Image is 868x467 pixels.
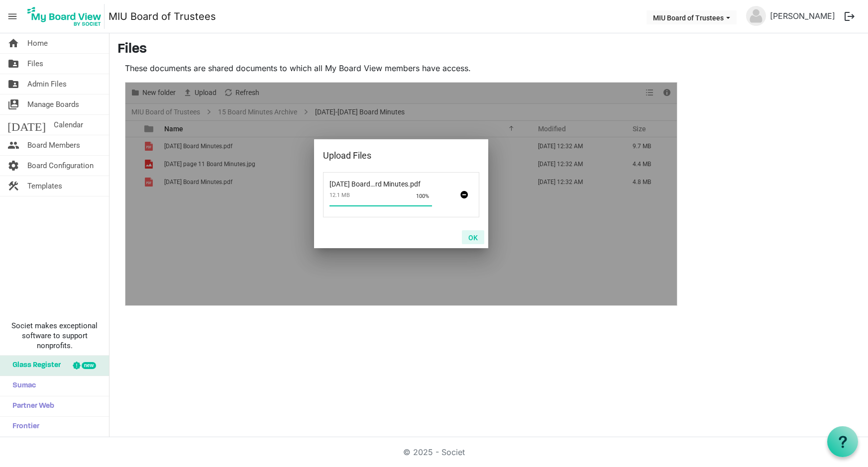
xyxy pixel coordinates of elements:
a: © 2025 - Societ [403,447,465,457]
span: Calendar [54,115,83,135]
div: Upload Files [323,148,448,163]
h3: Files [117,41,860,58]
span: people [7,135,19,155]
img: no-profile-picture.svg [746,6,766,26]
a: [PERSON_NAME] [766,6,839,26]
span: 100% [416,193,429,199]
span: switch_account [7,94,19,114]
span: settings [7,156,19,176]
span: Templates [27,176,62,196]
span: folder_shared [7,54,19,74]
button: OK [462,230,484,244]
span: 1977.10.31 Board Minutes.pdf [329,174,408,188]
span: construction [7,176,19,196]
a: My Board View Logo [24,4,108,29]
span: Home [27,33,48,53]
span: Manage Boards [27,94,79,114]
span: menu [3,7,22,26]
a: MIU Board of Trustees [108,6,216,26]
img: My Board View Logo [24,4,105,29]
span: Sumac [7,376,36,396]
span: Files [27,54,43,74]
span: Admin Files [27,74,67,94]
span: Partner Web [7,396,54,416]
span: Frontier [7,417,39,437]
span: home [7,33,19,53]
button: MIU Board of Trustees dropdownbutton [647,10,737,24]
span: Board Members [27,135,80,155]
span: Board Configuration [27,156,94,176]
span: 12.1 MB [329,188,434,202]
button: logout [839,6,860,27]
div: new [82,362,96,369]
p: These documents are shared documents to which all My Board View members have access. [125,62,677,74]
span: Abort [455,186,473,204]
span: folder_shared [7,74,19,94]
span: Glass Register [7,356,61,375]
span: [DATE] [7,115,46,135]
span: Societ makes exceptional software to support nonprofits. [4,321,105,351]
